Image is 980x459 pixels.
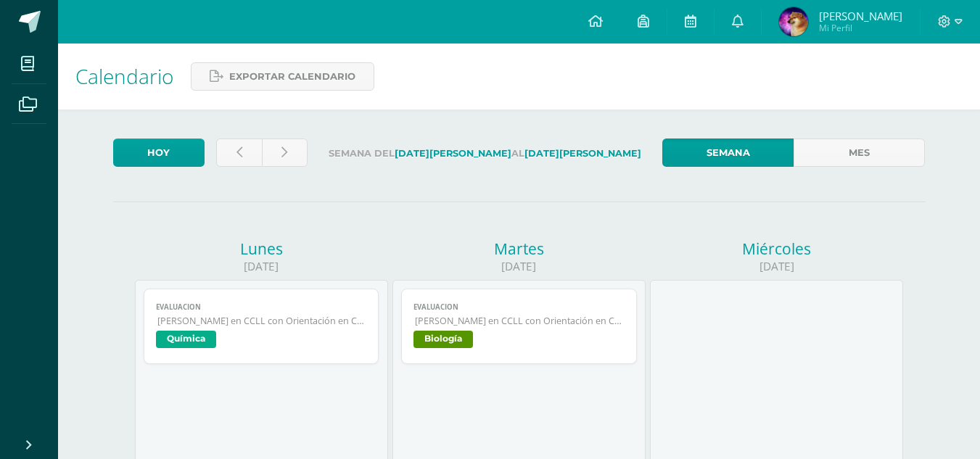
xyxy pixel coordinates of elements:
[794,138,925,167] a: Mes
[156,331,216,348] span: Química
[413,302,625,312] span: Evaluacion
[413,331,473,348] span: Biología
[415,315,625,327] span: [PERSON_NAME] en CCLL con Orientación en Computación
[650,259,903,274] div: [DATE]
[401,289,637,364] a: Evaluacion[PERSON_NAME] en CCLL con Orientación en ComputaciónBiología
[135,259,388,274] div: [DATE]
[819,9,902,23] span: [PERSON_NAME]
[662,138,794,167] a: Semana
[191,62,374,91] a: Exportar calendario
[650,239,903,259] div: Miércoles
[229,63,355,90] span: Exportar calendario
[395,148,511,159] strong: [DATE][PERSON_NAME]
[113,138,205,167] a: Hoy
[524,148,641,159] strong: [DATE][PERSON_NAME]
[135,239,388,259] div: Lunes
[75,62,173,90] span: Calendario
[392,259,646,274] div: [DATE]
[156,302,367,312] span: Evaluacion
[392,239,646,259] div: Martes
[144,289,379,364] a: Evaluacion[PERSON_NAME] en CCLL con Orientación en ComputaciónQuímica
[319,138,651,168] label: Semana del al
[819,22,902,34] span: Mi Perfil
[157,315,367,327] span: [PERSON_NAME] en CCLL con Orientación en Computación
[779,7,808,36] img: c550d578e246ae9db8494eef276237cd.png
